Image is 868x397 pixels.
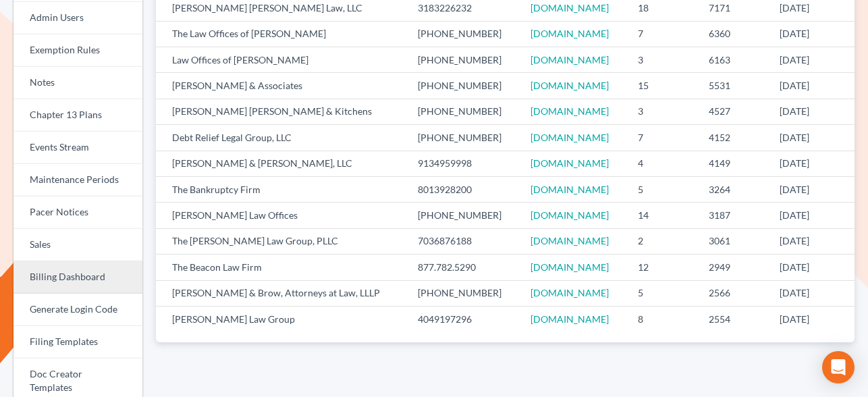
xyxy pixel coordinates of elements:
[156,307,407,332] td: [PERSON_NAME] Law Group
[156,280,407,306] td: [PERSON_NAME] & Brow, Attorneys at Law, LLLP
[13,67,142,99] a: Notes
[698,151,769,176] td: 4149
[698,307,769,332] td: 2554
[698,73,769,99] td: 5531
[531,80,609,91] a: [DOMAIN_NAME]
[531,2,609,14] a: [DOMAIN_NAME]
[769,73,855,99] td: [DATE]
[769,99,855,124] td: [DATE]
[769,307,855,332] td: [DATE]
[13,229,142,261] a: Sales
[627,280,698,306] td: 5
[13,99,142,132] a: Chapter 13 Plans
[627,47,698,72] td: 3
[627,151,698,176] td: 4
[698,47,769,72] td: 6163
[13,2,142,34] a: Admin Users
[698,21,769,47] td: 6360
[531,157,609,169] a: [DOMAIN_NAME]
[698,99,769,124] td: 4527
[627,99,698,124] td: 3
[627,203,698,228] td: 14
[156,228,407,254] td: The [PERSON_NAME] Law Group, PLLC
[627,307,698,332] td: 8
[531,132,609,143] a: [DOMAIN_NAME]
[156,73,407,99] td: [PERSON_NAME] & Associates
[407,176,520,202] td: 8013928200
[156,176,407,202] td: The Bankruptcy Firm
[531,105,609,117] a: [DOMAIN_NAME]
[407,73,520,99] td: [PHONE_NUMBER]
[407,307,520,332] td: 4049197296
[156,47,407,72] td: Law Offices of [PERSON_NAME]
[531,261,609,273] a: [DOMAIN_NAME]
[407,228,520,254] td: 7036876188
[531,209,609,221] a: [DOMAIN_NAME]
[156,125,407,151] td: Debt Relief Legal Group, LLC
[156,151,407,176] td: [PERSON_NAME] & [PERSON_NAME], LLC
[13,132,142,164] a: Events Stream
[769,228,855,254] td: [DATE]
[531,28,609,39] a: [DOMAIN_NAME]
[769,151,855,176] td: [DATE]
[156,21,407,47] td: The Law Offices of [PERSON_NAME]
[698,203,769,228] td: 3187
[407,280,520,306] td: [PHONE_NUMBER]
[13,34,142,67] a: Exemption Rules
[156,99,407,124] td: [PERSON_NAME] [PERSON_NAME] & Kitchens
[769,203,855,228] td: [DATE]
[627,176,698,202] td: 5
[769,125,855,151] td: [DATE]
[531,54,609,65] a: [DOMAIN_NAME]
[531,313,609,325] a: [DOMAIN_NAME]
[407,151,520,176] td: 9134959998
[627,73,698,99] td: 15
[531,184,609,195] a: [DOMAIN_NAME]
[698,228,769,254] td: 3061
[13,326,142,359] a: Filing Templates
[407,255,520,280] td: 877.782.5290
[698,176,769,202] td: 3264
[13,196,142,229] a: Pacer Notices
[407,99,520,124] td: [PHONE_NUMBER]
[407,21,520,47] td: [PHONE_NUMBER]
[13,164,142,196] a: Maintenance Periods
[769,47,855,72] td: [DATE]
[407,203,520,228] td: [PHONE_NUMBER]
[156,255,407,280] td: The Beacon Law Firm
[627,255,698,280] td: 12
[698,125,769,151] td: 4152
[698,255,769,280] td: 2949
[769,255,855,280] td: [DATE]
[531,287,609,298] a: [DOMAIN_NAME]
[13,294,142,326] a: Generate Login Code
[769,280,855,306] td: [DATE]
[407,47,520,72] td: [PHONE_NUMBER]
[156,203,407,228] td: [PERSON_NAME] Law Offices
[627,21,698,47] td: 7
[627,125,698,151] td: 7
[769,21,855,47] td: [DATE]
[822,351,855,383] div: Open Intercom Messenger
[769,176,855,202] td: [DATE]
[627,228,698,254] td: 2
[407,125,520,151] td: [PHONE_NUMBER]
[13,261,142,294] a: Billing Dashboard
[531,235,609,246] a: [DOMAIN_NAME]
[698,280,769,306] td: 2566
